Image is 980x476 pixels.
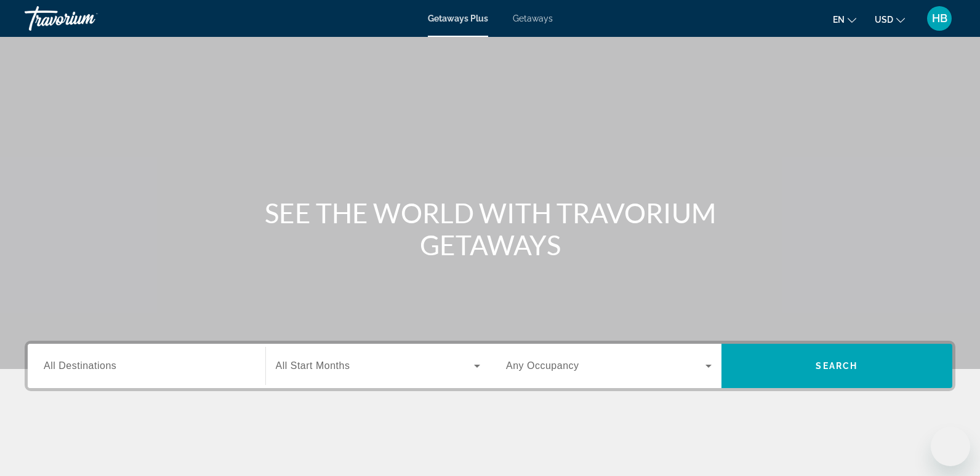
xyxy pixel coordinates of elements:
[833,15,845,25] span: en
[816,361,857,371] span: Search
[25,2,148,34] a: Travorium
[923,6,955,31] button: User Menu
[28,344,952,388] div: Search widget
[875,15,893,25] span: USD
[428,14,488,23] a: Getaways Plus
[506,360,579,371] span: Any Occupancy
[931,427,970,466] iframe: Button to launch messaging window
[932,12,947,25] span: HB
[833,10,856,28] button: Change language
[875,10,905,28] button: Change currency
[44,359,249,374] input: Select destination
[276,360,350,371] span: All Start Months
[44,360,116,371] span: All Destinations
[259,197,721,261] h1: SEE THE WORLD WITH TRAVORIUM GETAWAYS
[721,344,953,388] button: Search
[513,14,553,23] a: Getaways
